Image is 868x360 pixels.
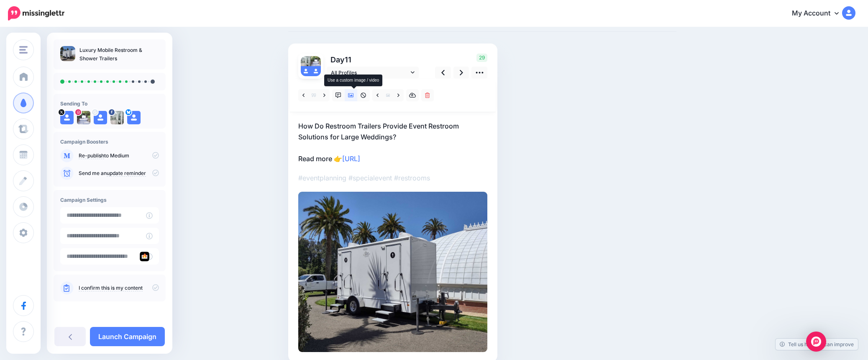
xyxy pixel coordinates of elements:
a: [URL] [342,154,360,163]
p: Send me an [79,170,159,177]
span: 11 [345,55,351,64]
p: Day [327,54,420,66]
img: 24839003_167940960365531_3684742014781358080_n-bsa151803.jpg [311,56,321,66]
a: Tell us how we can improve [776,339,858,350]
h4: Campaign Settings [60,197,159,203]
div: Open Intercom Messenger [806,332,826,352]
img: user_default_image.png [301,66,311,76]
a: All Profiles [327,67,419,79]
span: All Profiles [331,68,409,77]
img: 376059536_240644378930926_9043875196314642919_n-bsa151802.jpg [301,56,311,66]
img: user_default_image.png [60,111,74,124]
img: e8918c0b25775c7d69f47fd4cfda7159.jpg [298,192,487,352]
p: #eventplanning #specialevent #restrooms [298,172,487,183]
a: update reminder [107,170,146,177]
img: user_default_image.png [127,111,141,124]
span: 29 [476,54,487,62]
a: My Account [784,3,855,24]
img: 376059536_240644378930926_9043875196314642919_n-bsa151802.jpg [110,111,124,124]
img: 24839003_167940960365531_3684742014781358080_n-bsa151803.jpg [77,111,90,124]
a: I confirm this is my content [79,285,143,291]
p: Luxury Mobile Restroom & Shower Trailers [79,46,159,63]
img: user_default_image.png [94,111,107,124]
img: user_default_image.png [311,66,321,76]
p: How Do Restroom Trailers Provide Event Restroom Solutions for Large Weddings? Read more 👉 [298,121,487,164]
h4: Sending To [60,100,159,107]
a: Re-publish [79,152,104,159]
img: menu.png [19,46,28,54]
img: Missinglettr [8,6,64,21]
p: to Medium [79,152,159,159]
img: e8918c0b25775c7d69f47fd4cfda7159_thumb.jpg [60,46,75,61]
h4: Campaign Boosters [60,139,159,145]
